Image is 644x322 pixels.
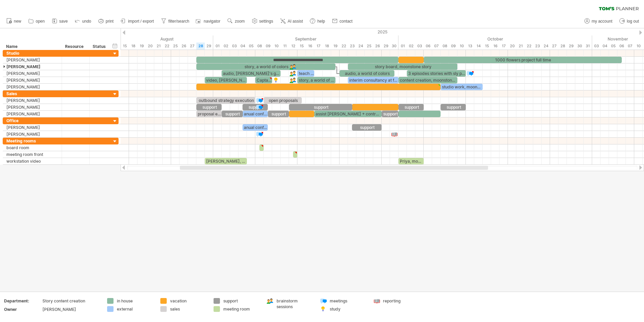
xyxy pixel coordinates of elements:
div: Friday, 5 September 2025 [247,43,255,50]
div: Thursday, 21 August 2025 [154,43,163,50]
div: Story content creation [42,298,99,304]
a: undo [73,17,93,26]
div: Monday, 22 September 2025 [340,43,348,50]
a: save [50,17,70,26]
div: Office [6,117,58,124]
span: undo [82,19,91,24]
div: Monday, 29 September 2025 [382,43,390,50]
div: Priya, moonstone project [398,158,424,164]
div: [PERSON_NAME] [6,77,58,83]
span: open [36,19,45,24]
div: 3 episodes stories with sly podcast [407,70,466,77]
span: my account [592,19,612,24]
div: Tuesday, 4 November 2025 [601,43,609,50]
div: in house [117,298,154,304]
div: [PERSON_NAME] [6,131,58,137]
a: zoom [226,17,247,26]
div: support [243,104,268,110]
div: support [352,124,382,131]
div: Friday, 31 October 2025 [584,43,592,50]
div: Monday, 15 September 2025 [297,43,306,50]
div: Owner [4,306,41,312]
a: contact [330,17,355,26]
div: Monday, 18 August 2025 [129,43,137,50]
div: Tuesday, 9 September 2025 [264,43,272,50]
div: Thursday, 4 September 2025 [238,43,247,50]
div: support [398,104,424,110]
div: Friday, 26 September 2025 [373,43,382,50]
span: import / export [128,19,154,24]
div: proposal explainer video's [196,111,222,117]
div: Friday, 7 November 2025 [626,43,634,50]
div: [PERSON_NAME] [6,124,58,131]
div: Tuesday, 2 September 2025 [222,43,230,50]
div: Tuesday, 26 August 2025 [180,43,188,50]
div: Thursday, 28 August 2025 [196,43,205,50]
div: teach at [GEOGRAPHIC_DATA] [297,70,314,77]
div: August 2025 [36,35,213,43]
div: Department: [4,298,41,304]
div: interim consultancy at freestay publishers [348,77,398,83]
span: filter/search [168,19,189,24]
span: log out [627,19,639,24]
div: Friday, 15 August 2025 [121,43,129,50]
span: contact [340,19,353,24]
div: Resource [65,43,86,50]
a: open [27,17,47,26]
a: help [308,17,327,26]
div: Wednesday, 15 October 2025 [483,43,491,50]
div: Thursday, 23 October 2025 [533,43,542,50]
span: AI assist [288,19,303,24]
div: Monday, 6 October 2025 [424,43,432,50]
div: Monday, 20 October 2025 [508,43,516,50]
span: navigator [204,19,220,24]
div: vacation [170,298,207,304]
div: support [441,104,466,110]
div: Monday, 1 September 2025 [213,43,222,50]
div: Friday, 24 October 2025 [542,43,550,50]
div: Friday, 19 September 2025 [331,43,340,50]
div: [PERSON_NAME] [42,306,99,312]
div: Wednesday, 20 August 2025 [146,43,154,50]
span: help [317,19,325,24]
div: workstation video [6,158,58,164]
div: September 2025 [213,35,398,43]
div: Monday, 8 September 2025 [255,43,264,50]
span: save [59,19,68,24]
div: Wednesday, 3 September 2025 [230,43,238,50]
div: Friday, 12 September 2025 [289,43,297,50]
div: Wednesday, 24 September 2025 [356,43,365,50]
div: [PERSON_NAME] [6,63,58,70]
div: audio, [PERSON_NAME]'s garden [222,70,281,77]
div: Monday, 27 October 2025 [550,43,558,50]
div: assist [PERSON_NAME] + contract management of 1000 flowers project [314,111,382,117]
div: Wednesday, 27 August 2025 [188,43,196,50]
div: Wednesday, 5 November 2025 [609,43,617,50]
div: outbound strategy execution [196,97,255,104]
div: [PERSON_NAME] [6,111,58,117]
div: meeting room [223,306,260,312]
a: filter/search [159,17,191,26]
div: 1000 flowers project full time [424,57,622,63]
div: Thursday, 9 October 2025 [449,43,457,50]
div: [PERSON_NAME] [6,97,58,104]
div: open proposals [264,97,302,104]
div: brainstorm sessions [277,298,313,310]
div: support [223,298,260,304]
div: Thursday, 16 October 2025 [491,43,500,50]
div: audio, a world of colors [340,70,394,77]
div: story, a world of colors [196,63,335,70]
div: October 2025 [398,35,592,43]
div: Friday, 29 August 2025 [205,43,213,50]
div: Tuesday, 23 September 2025 [348,43,356,50]
div: [PERSON_NAME] [6,104,58,110]
div: Thursday, 2 October 2025 [407,43,415,50]
div: Monday, 13 October 2025 [466,43,474,50]
a: new [5,17,23,26]
div: [PERSON_NAME] [6,84,58,90]
div: anual conference creative agencies [GEOGRAPHIC_DATA] [243,124,268,131]
div: Studio [6,50,58,56]
div: Friday, 10 October 2025 [457,43,466,50]
a: navigator [195,17,222,26]
div: Thursday, 6 November 2025 [617,43,626,50]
